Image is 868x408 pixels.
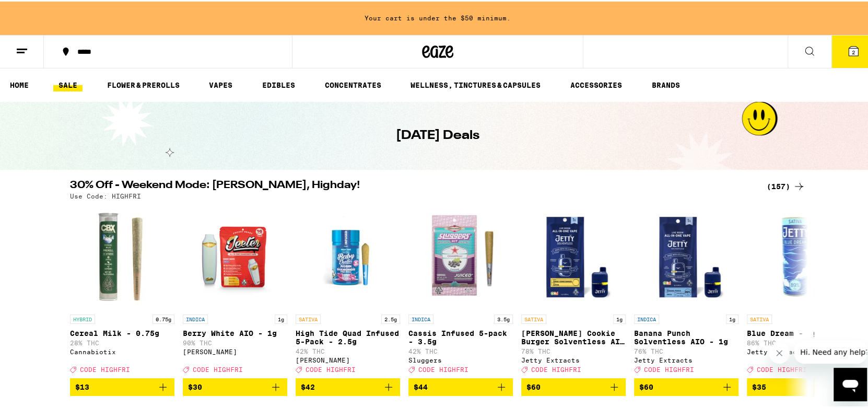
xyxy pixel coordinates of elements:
[418,365,468,371] span: CODE HIGHFRI
[634,355,738,362] div: Jetty Extracts
[75,381,89,390] span: $13
[306,365,356,371] span: CODE HIGHFRI
[296,346,400,353] p: 42% THC
[634,203,738,308] img: Jetty Extracts - Banana Punch Solventless AIO - 1g
[769,341,790,362] iframe: Close message
[613,313,626,322] p: 1g
[747,338,851,345] p: 86% THC
[183,203,287,308] img: Jeeter - Berry White AIO - 1g
[747,313,772,322] p: SATIVA
[647,77,685,90] a: BRANDS
[414,381,428,390] span: $44
[747,203,851,377] a: Open page for Blue Dream - 1g from Jetty Extracts
[102,77,185,90] a: FLOWER & PREROLLS
[204,77,238,90] a: VAPES
[193,365,243,371] span: CODE HIGHFRI
[6,7,75,16] span: Hi. Need any help?
[634,377,738,394] button: Add to bag
[834,366,867,400] iframe: Button to launch messaging window
[521,346,626,353] p: 78% THC
[494,313,513,322] p: 3.5g
[408,328,513,344] p: Cassis Infused 5-pack - 3.5g
[301,381,315,390] span: $42
[747,377,851,394] button: Add to bag
[296,203,400,377] a: Open page for High Tide Quad Infused 5-Pack - 2.5g from Jeeter
[747,203,851,308] img: Jetty Extracts - Blue Dream - 1g
[70,328,174,336] p: Cereal Milk - 0.75g
[408,313,433,322] p: INDICA
[396,125,479,143] h1: [DATE] Deals
[53,77,83,90] a: SALE
[408,355,513,362] div: Sluggers
[747,347,851,354] div: Jetty Extracts
[257,77,300,90] a: EDIBLES
[521,328,626,344] p: [PERSON_NAME] Cookie Burger Solventless AIO - 1g
[565,77,627,90] a: ACCESSORIES
[634,346,738,353] p: 76% THC
[521,203,626,308] img: Jetty Extracts - Tangie Cookie Burger Solventless AIO - 1g
[70,203,174,377] a: Open page for Cereal Milk - 0.75g from Cannabiotix
[70,191,141,198] p: Use Code: HIGHFRI
[183,338,287,345] p: 90% THC
[381,313,400,322] p: 2.5g
[531,365,581,371] span: CODE HIGHFRI
[153,313,174,322] p: 0.75g
[757,365,807,371] span: CODE HIGHFRI
[408,203,513,377] a: Open page for Cassis Infused 5-pack - 3.5g from Sluggers
[634,313,659,322] p: INDICA
[188,381,202,390] span: $30
[80,365,130,371] span: CODE HIGHFRI
[183,203,287,377] a: Open page for Berry White AIO - 1g from Jeeter
[70,338,174,345] p: 28% THC
[275,313,287,322] p: 1g
[521,355,626,362] div: Jetty Extracts
[726,313,738,322] p: 1g
[794,339,867,362] iframe: Message from company
[296,355,400,362] div: [PERSON_NAME]
[5,77,34,90] a: HOME
[320,77,386,90] a: CONCENTRATES
[70,203,174,308] img: Cannabiotix - Cereal Milk - 0.75g
[644,365,694,371] span: CODE HIGHFRI
[752,381,766,390] span: $35
[408,346,513,353] p: 42% THC
[296,377,400,394] button: Add to bag
[183,313,208,322] p: INDICA
[70,347,174,354] div: Cannabiotix
[521,203,626,377] a: Open page for Tangie Cookie Burger Solventless AIO - 1g from Jetty Extracts
[296,328,400,344] p: High Tide Quad Infused 5-Pack - 2.5g
[405,77,546,90] a: WELLNESS, TINCTURES & CAPSULES
[408,377,513,394] button: Add to bag
[70,377,174,394] button: Add to bag
[296,203,400,308] img: Jeeter - High Tide Quad Infused 5-Pack - 2.5g
[183,377,287,394] button: Add to bag
[747,328,851,336] p: Blue Dream - 1g
[634,328,738,344] p: Banana Punch Solventless AIO - 1g
[183,347,287,354] div: [PERSON_NAME]
[521,377,626,394] button: Add to bag
[70,179,754,191] h2: 30% Off - Weekend Mode: [PERSON_NAME], Highday!
[408,203,513,308] img: Sluggers - Cassis Infused 5-pack - 3.5g
[70,313,95,322] p: HYBRID
[296,313,321,322] p: SATIVA
[521,313,546,322] p: SATIVA
[852,48,855,54] span: 2
[183,328,287,336] p: Berry White AIO - 1g
[526,381,541,390] span: $60
[639,381,653,390] span: $60
[634,203,738,377] a: Open page for Banana Punch Solventless AIO - 1g from Jetty Extracts
[767,179,805,191] a: (157)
